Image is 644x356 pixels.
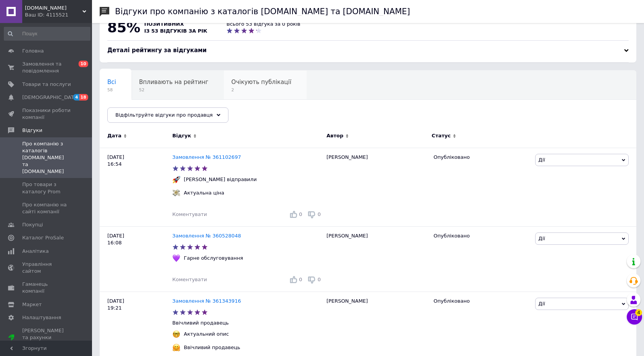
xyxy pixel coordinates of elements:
span: 0 [299,277,302,282]
span: Відгук [172,132,191,139]
p: Ввічливий продавець [172,320,323,326]
span: Головна [22,48,44,54]
div: Опубліковані без коментаря [100,100,200,129]
div: [DATE] 16:08 [100,226,172,292]
div: Ваш ID: 4115521 [25,12,92,18]
span: Аналітика [22,248,49,255]
span: Автор [327,132,343,139]
span: Всі [107,79,116,86]
a: Замовлення № 360528048 [172,233,241,239]
span: Налаштування [22,314,61,321]
a: Замовлення № 361343916 [172,298,241,304]
input: Пошук [4,27,90,41]
div: Коментувати [172,276,207,283]
span: Коментувати [172,211,207,217]
span: Показники роботи компанії [22,107,71,121]
span: Про компанію з каталогів [DOMAIN_NAME] та [DOMAIN_NAME] [22,140,71,175]
span: Дії [539,301,545,307]
span: Покупці [22,221,43,228]
span: 2 [232,87,291,93]
span: 58 [107,87,116,93]
div: Деталі рейтингу за відгуками [107,46,629,54]
span: Статус [432,132,451,139]
span: 0 [317,277,320,282]
div: Всього 53 відгука за 0 років [227,21,301,28]
span: Відфільтруйте відгуки про продавця [115,112,213,118]
span: Гаманець компанії [22,281,71,295]
span: Очікують публікації [232,79,291,86]
div: Актуальний опис [182,331,231,338]
span: 0 [317,211,320,217]
img: :purple_heart: [172,254,180,262]
span: 10 [79,61,88,67]
span: Опубліковані без комен... [107,108,185,115]
span: 0 [299,211,302,217]
span: 85% [107,20,140,35]
div: Актуальна ціна [182,190,226,196]
span: із 53 відгуків за рік [144,28,207,34]
div: Ввічливий продавець [182,344,242,351]
span: Про компанію на сайті компанії [22,201,71,215]
div: Опубліковано [434,298,529,305]
div: [DATE] 16:54 [100,148,172,226]
img: :rocket: [172,176,180,183]
div: [PERSON_NAME] [323,226,430,292]
span: Відгуки [22,127,42,134]
span: [PERSON_NAME] та рахунки [22,327,71,348]
img: :money_with_wings: [172,189,180,197]
a: Замовлення № 361102697 [172,154,241,160]
span: Sarma.com.ua [25,5,82,12]
img: :hugging_face: [172,344,180,351]
span: Дії [539,157,545,163]
span: позитивних [144,21,184,27]
span: 18 [79,94,88,101]
span: 4 [73,94,79,101]
div: Опубліковано [434,232,529,239]
div: [PERSON_NAME] [323,148,430,226]
span: Замовлення та повідомлення [22,61,71,74]
span: 52 [139,87,209,93]
span: 4 [635,309,642,316]
span: Товари та послуги [22,81,71,88]
span: Коментувати [172,277,207,282]
div: Коментувати [172,211,207,218]
span: [DEMOGRAPHIC_DATA] [22,94,79,101]
div: Гарне обслуговування [182,255,245,262]
span: Про товари з каталогу Prom [22,181,71,195]
div: Опубліковано [434,154,529,161]
button: Чат з покупцем4 [627,309,642,325]
img: :nerd_face: [172,330,180,338]
span: Маркет [22,301,42,308]
span: Каталог ProSale [22,234,64,241]
span: Дата [107,132,122,139]
span: Впливають на рейтинг [139,79,209,86]
span: Дії [539,236,545,241]
span: Деталі рейтингу за відгуками [107,47,207,54]
h1: Відгуки про компанію з каталогів [DOMAIN_NAME] та [DOMAIN_NAME] [115,7,410,16]
div: [PERSON_NAME] відправили [182,176,259,183]
span: Управління сайтом [22,261,71,275]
